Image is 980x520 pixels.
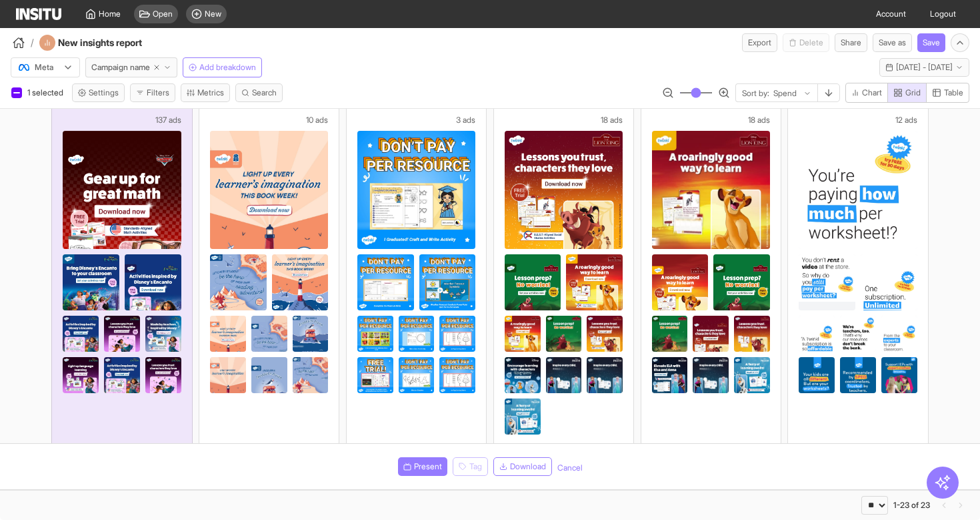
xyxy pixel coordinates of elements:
button: Settings [72,83,125,102]
button: Export [742,33,777,52]
span: Home [99,9,121,19]
span: Tag [469,461,482,472]
button: Tag [453,457,488,476]
span: [DATE] - [DATE] [896,62,953,73]
button: Search [235,83,283,102]
span: 1 selected [27,87,66,97]
button: Add breakdown [183,57,262,77]
div: 12 ads [799,115,917,125]
button: Cancel [557,463,583,473]
button: Download [493,457,552,476]
div: 18 ads [505,115,623,125]
span: Spend [360,442,387,453]
button: Campaign name [85,57,177,77]
button: Grid [887,83,927,103]
button: Save as [873,33,912,52]
span: Search [252,87,277,98]
div: 10 ads [210,115,328,125]
span: / [31,36,34,49]
span: You cannot delete a preset report. [783,33,829,52]
span: Spend [655,442,682,453]
span: £4,399.70 [682,440,767,456]
h4: New insights report [58,36,178,49]
button: Metrics [181,83,230,102]
div: 1-23 of 23 [893,500,930,511]
span: Spend [213,442,240,453]
div: 137 ads [63,115,181,125]
span: £4,086.90 [829,440,914,456]
span: Spend [65,442,93,453]
button: Present [398,457,447,476]
span: Present [414,461,442,472]
span: Spend [801,442,829,453]
button: Delete [783,33,829,52]
span: £20,669.75 [93,440,178,456]
span: Spend [507,442,535,453]
span: Grid [905,87,921,98]
button: Chart [845,83,888,103]
span: Settings [89,87,119,98]
span: Chart [862,87,882,98]
span: £4,410.48 [535,440,620,456]
span: £7,574.25 [240,440,325,456]
span: Open [153,9,173,19]
button: / [11,35,34,51]
span: Tagging is currently only available for Ads [453,457,488,476]
span: Sort by: [742,88,769,99]
div: 18 ads [652,115,770,125]
span: New [205,9,221,19]
span: Table [944,87,963,98]
span: Add breakdown [199,62,256,73]
span: Campaign name [91,62,150,73]
img: Logo [16,8,61,20]
div: New insights report [39,35,178,51]
div: 3 ads [357,115,475,125]
button: Table [926,83,969,103]
button: Save [917,33,945,52]
button: Share [835,33,867,52]
button: [DATE] - [DATE] [879,58,969,77]
span: Download [510,461,546,472]
button: Filters [130,83,175,102]
span: £6,016.91 [387,440,473,456]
